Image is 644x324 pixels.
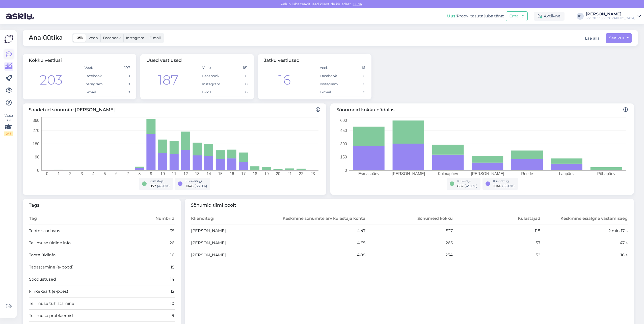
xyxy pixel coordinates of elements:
[366,213,453,225] th: Sõnumeid kokku
[29,225,138,237] td: Toote saadavus
[104,172,106,176] tspan: 5
[453,237,541,249] td: 57
[191,225,278,237] td: [PERSON_NAME]
[253,172,257,176] tspan: 18
[493,184,501,188] span: 1046
[276,172,280,176] tspan: 20
[586,12,635,16] div: [PERSON_NAME]
[447,14,457,18] b: Uus!
[115,172,118,176] tspan: 6
[84,88,107,96] td: E-mail
[586,12,641,20] a: [PERSON_NAME]Sportland [GEOGRAPHIC_DATA]
[84,72,107,80] td: Facebook
[342,80,365,88] td: 0
[138,298,174,310] td: 10
[342,72,365,80] td: 0
[541,249,628,261] td: 16 s
[453,225,541,237] td: 118
[183,172,188,176] tspan: 12
[506,11,528,21] button: Emailid
[29,273,138,285] td: Soodustused
[310,172,315,176] tspan: 23
[172,172,176,176] tspan: 11
[453,249,541,261] td: 52
[138,273,174,285] td: 14
[278,237,366,249] td: 4.65
[502,184,515,188] span: ( 55.0 %)
[185,179,207,183] div: Klienditugi
[107,80,130,88] td: 0
[191,249,278,261] td: [PERSON_NAME]
[299,172,303,176] tspan: 22
[138,249,174,261] td: 16
[225,80,248,88] td: 0
[336,106,628,113] span: Sõnumeid kokku nädalas
[319,88,342,96] td: E-mail
[264,172,269,176] tspan: 19
[195,184,207,188] span: ( 55.0 %)
[138,237,174,249] td: 26
[84,80,107,88] td: Instagram
[150,179,170,183] div: Külastaja
[541,225,628,237] td: 2 min 17 s
[287,172,292,176] tspan: 21
[138,172,141,176] tspan: 8
[127,172,129,176] tspan: 7
[319,64,342,72] td: Veeb
[33,118,39,122] tspan: 360
[457,179,477,183] div: Külastaja
[597,172,615,176] tspan: Pühapäev
[278,225,366,237] td: 4.47
[195,172,200,176] tspan: 13
[84,64,107,72] td: Veeb
[606,33,632,43] button: See kuu
[225,88,248,96] td: 0
[438,172,458,176] tspan: Kolmapäev
[202,88,225,96] td: E-mail
[29,285,138,298] td: kinkekaart (e-poes)
[138,225,174,237] td: 35
[149,36,161,40] span: E-mail
[447,13,504,19] div: Proovi tasuta juba täna:
[366,237,453,249] td: 265
[158,70,178,90] div: 187
[585,35,600,41] div: Lae alla
[534,12,565,21] div: Aktiivne
[278,249,366,261] td: 4.88
[150,172,152,176] tspan: 9
[340,155,347,159] tspan: 150
[29,310,138,322] td: Tellimuse probleemid
[340,118,347,122] tspan: 600
[4,34,14,44] img: Askly Logo
[340,142,347,146] tspan: 300
[185,184,194,188] span: 1046
[103,36,121,40] span: Facebook
[206,172,211,176] tspan: 14
[160,172,165,176] tspan: 10
[218,172,223,176] tspan: 15
[29,33,63,43] span: Analüütika
[225,72,248,80] td: 6
[46,172,48,176] tspan: 0
[465,184,477,188] span: ( 45.0 %)
[29,298,138,310] td: Tellimuse tühistamine
[29,213,138,225] th: Tag
[278,213,366,225] th: Keskmine sõnumite arv külastaja kohta
[29,261,138,273] td: Tagastamine (e-pood)
[457,184,464,188] span: 857
[29,58,62,63] span: Kokku vestlusi
[146,58,182,63] span: Uued vestlused
[33,142,39,146] tspan: 180
[126,36,144,40] span: Instagram
[37,168,39,172] tspan: 0
[453,213,541,225] th: Külastajad
[342,88,365,96] td: 0
[319,80,342,88] td: Instagram
[471,172,504,176] tspan: [PERSON_NAME]
[138,213,174,225] th: Numbrid
[340,128,347,133] tspan: 450
[89,36,98,40] span: Veeb
[358,172,380,176] tspan: Esmaspäev
[366,225,453,237] td: 527
[366,249,453,261] td: 254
